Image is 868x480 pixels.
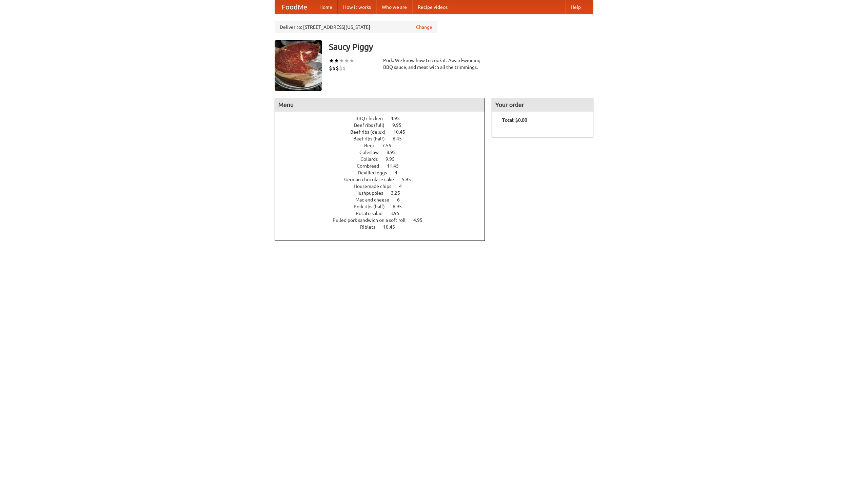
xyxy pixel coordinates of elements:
span: 6.95 [393,204,409,209]
span: 3.25 [391,190,407,196]
a: Pulled pork sandwich on a soft roll 4.95 [333,217,435,223]
span: 10.45 [383,224,402,230]
a: Collards 9.95 [360,156,407,162]
li: ★ [349,57,354,64]
span: 10.45 [393,129,412,135]
a: Mac and cheese 6 [355,197,412,203]
a: Pork ribs (half) 6.95 [354,204,414,209]
span: 4 [399,184,409,189]
span: 4.95 [391,116,407,121]
span: Hushpuppies [355,190,390,196]
a: Beer 7.55 [364,143,404,148]
span: 3.95 [390,211,406,216]
span: 7.55 [382,143,398,148]
li: $ [329,64,332,72]
div: Deliver to: [STREET_ADDRESS][US_STATE] [275,21,437,33]
span: 6.45 [393,136,409,141]
span: Beer [364,143,381,148]
span: Mac and cheese [355,197,396,203]
li: ★ [329,57,334,64]
span: Housemade chips [354,184,398,189]
h3: Saucy Piggy [329,40,593,54]
span: 8.95 [387,150,402,155]
span: Pulled pork sandwich on a soft roll [333,217,412,223]
a: Housemade chips 4 [354,184,414,189]
a: FoodMe [275,0,314,14]
a: Coleslaw 8.95 [359,150,408,155]
a: How it works [338,0,376,14]
li: $ [342,64,346,72]
a: Beef ribs (full) 9.95 [354,122,414,128]
a: Who we are [376,0,412,14]
li: $ [339,64,342,72]
span: Collards [360,156,384,162]
a: Help [565,0,586,14]
li: ★ [339,57,344,64]
span: Devilled eggs [358,170,394,175]
a: German chocolate cake 5.95 [344,177,423,182]
span: Pork ribs (half) [354,204,392,209]
li: ★ [334,57,339,64]
span: BBQ chicken [355,116,390,121]
a: Devilled eggs 4 [358,170,410,175]
li: $ [332,64,336,72]
a: Potato salad 3.95 [356,211,412,216]
span: Beef ribs (full) [354,122,391,128]
li: ★ [344,57,349,64]
span: Beef ribs (half) [353,136,392,141]
a: Beef ribs (half) 6.45 [353,136,414,141]
span: Beef ribs (delux) [350,129,392,135]
a: Riblets 10.45 [360,224,408,230]
span: Coleslaw [359,150,386,155]
h4: Your order [492,98,593,112]
span: 9.95 [386,156,401,162]
span: Riblets [360,224,382,230]
a: Change [416,24,432,31]
a: Beef ribs (delux) 10.45 [350,129,418,135]
span: 6 [397,197,407,203]
a: Cornbread 11.45 [357,163,411,169]
li: $ [336,64,339,72]
span: 4.95 [413,217,429,223]
div: Pork. We know how to cook it. Award-winning BBQ sauce, and meat with all the trimmings. [383,57,485,71]
a: Recipe videos [412,0,453,14]
a: Home [314,0,338,14]
span: Potato salad [356,211,389,216]
span: 9.95 [392,122,408,128]
span: German chocolate cake [344,177,401,182]
h4: Menu [275,98,485,112]
b: Total: $0.00 [502,117,527,123]
span: 5.95 [402,177,418,182]
span: 11.45 [387,163,406,169]
a: BBQ chicken 4.95 [355,116,412,121]
a: Hushpuppies 3.25 [355,190,413,196]
img: angular.jpg [275,40,322,91]
span: Cornbread [357,163,386,169]
span: 4 [395,170,404,175]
